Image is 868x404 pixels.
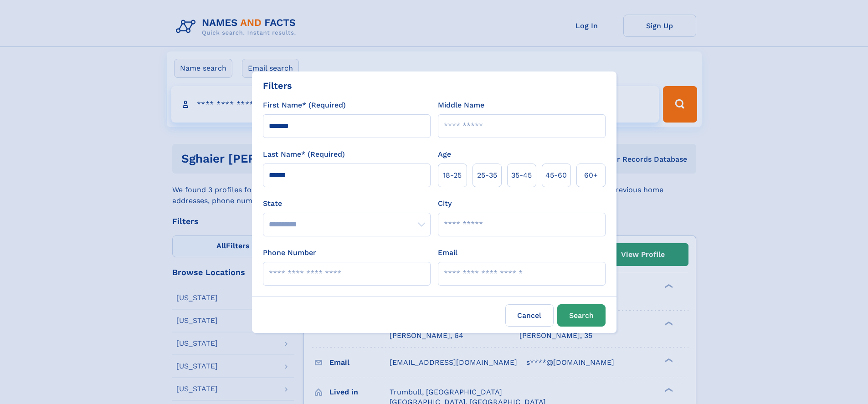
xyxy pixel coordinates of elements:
[505,304,554,327] label: Cancel
[263,79,292,92] div: Filters
[438,247,457,258] label: Email
[477,170,497,181] span: 25‑35
[263,149,345,160] label: Last Name* (Required)
[511,170,532,181] span: 35‑45
[545,170,567,181] span: 45‑60
[584,170,598,181] span: 60+
[438,198,452,209] label: City
[263,100,346,111] label: First Name* (Required)
[438,149,451,160] label: Age
[438,100,484,111] label: Middle Name
[263,198,431,209] label: State
[443,170,462,181] span: 18‑25
[557,304,606,327] button: Search
[263,247,316,258] label: Phone Number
